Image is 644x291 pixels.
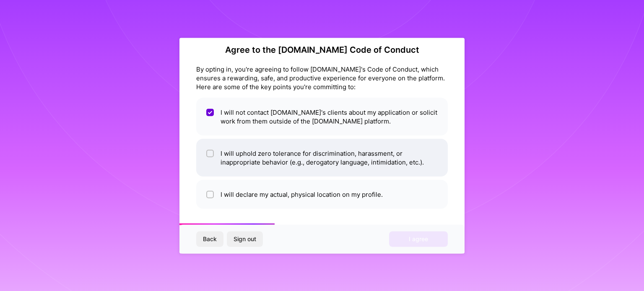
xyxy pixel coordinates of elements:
[196,180,448,209] li: I will declare my actual, physical location on my profile.
[196,44,448,54] h2: Agree to the [DOMAIN_NAME] Code of Conduct
[196,139,448,176] li: I will uphold zero tolerance for discrimination, harassment, or inappropriate behavior (e.g., der...
[196,98,448,135] li: I will not contact [DOMAIN_NAME]'s clients about my application or solicit work from them outside...
[227,232,263,247] button: Sign out
[196,64,448,91] div: By opting in, you're agreeing to follow [DOMAIN_NAME]'s Code of Conduct, which ensures a rewardin...
[234,235,256,243] span: Sign out
[196,232,223,247] button: Back
[203,235,217,243] span: Back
